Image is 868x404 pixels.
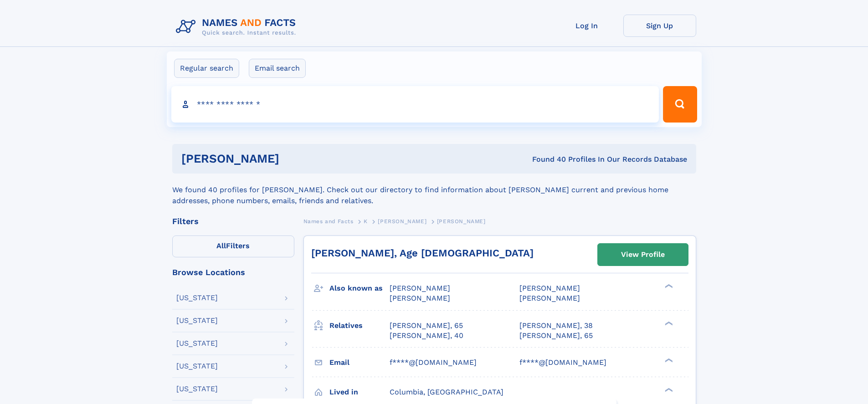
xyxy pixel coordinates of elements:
[364,215,368,227] a: K
[171,86,659,123] input: search input
[519,321,593,331] a: [PERSON_NAME], 38
[663,387,673,393] div: ❯
[378,218,426,225] span: [PERSON_NAME]
[174,59,239,78] label: Regular search
[623,15,696,37] a: Sign Up
[663,357,673,363] div: ❯
[176,317,218,324] div: [US_STATE]
[621,244,665,265] div: View Profile
[172,174,696,206] div: We found 40 profiles for [PERSON_NAME]. Check out our directory to find information about [PERSON...
[329,355,390,370] h3: Email
[378,215,426,227] a: [PERSON_NAME]
[172,268,294,276] div: Browse Locations
[216,241,226,250] span: All
[172,15,303,39] img: Logo Names and Facts
[176,294,218,302] div: [US_STATE]
[390,321,463,331] a: [PERSON_NAME], 65
[519,284,580,292] span: [PERSON_NAME]
[406,154,687,164] div: Found 40 Profiles In Our Records Database
[519,294,580,302] span: [PERSON_NAME]
[550,15,623,37] a: Log In
[390,284,450,292] span: [PERSON_NAME]
[329,318,390,333] h3: Relatives
[176,363,218,370] div: [US_STATE]
[437,218,486,225] span: [PERSON_NAME]
[598,244,688,266] a: View Profile
[249,59,306,78] label: Email search
[663,320,673,326] div: ❯
[172,235,294,257] label: Filters
[390,331,463,341] a: [PERSON_NAME], 40
[390,294,450,302] span: [PERSON_NAME]
[311,247,534,259] a: [PERSON_NAME], Age [DEMOGRAPHIC_DATA]
[172,217,294,225] div: Filters
[176,340,218,347] div: [US_STATE]
[364,218,368,225] span: K
[329,384,390,400] h3: Lived in
[663,86,697,123] button: Search Button
[519,331,593,341] a: [PERSON_NAME], 65
[176,385,218,393] div: [US_STATE]
[181,153,406,164] h1: [PERSON_NAME]
[329,281,390,296] h3: Also known as
[390,388,503,396] span: Columbia, [GEOGRAPHIC_DATA]
[303,215,354,227] a: Names and Facts
[663,283,673,289] div: ❯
